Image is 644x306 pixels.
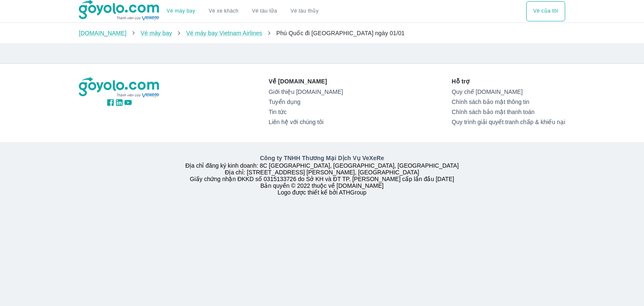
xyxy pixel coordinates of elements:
a: Quy chế [DOMAIN_NAME] [452,88,565,95]
a: Tuyển dụng [269,99,343,105]
a: Tin tức [269,109,343,115]
div: choose transportation mode [160,1,325,21]
a: Giới thiệu [DOMAIN_NAME] [269,88,343,95]
img: logo [79,77,160,98]
a: Vé máy bay Vietnam Airlines [186,30,262,36]
a: Chính sách bảo mật thanh toán [452,109,565,115]
p: Công ty TNHH Thương Mại Dịch Vụ VeXeRe [80,154,563,162]
a: Chính sách bảo mật thông tin [452,99,565,105]
p: Hỗ trợ [452,77,565,86]
nav: breadcrumb [79,29,565,37]
button: Vé tàu thủy [284,1,325,21]
a: Vé máy bay [140,30,172,36]
button: Vé của tôi [526,1,565,21]
div: Địa chỉ đăng ký kinh doanh: 8C [GEOGRAPHIC_DATA], [GEOGRAPHIC_DATA], [GEOGRAPHIC_DATA] Địa chỉ: [... [74,154,570,196]
span: Phú Quốc đi [GEOGRAPHIC_DATA] ngày 01/01 [276,30,405,36]
div: choose transportation mode [526,1,565,21]
a: Vé máy bay [167,8,195,14]
a: Quy trình giải quyết tranh chấp & khiếu nại [452,119,565,125]
a: [DOMAIN_NAME] [79,30,127,36]
a: Liên hệ với chúng tôi [269,119,343,125]
p: Về [DOMAIN_NAME] [269,77,343,86]
a: Vé tàu lửa [245,1,284,21]
a: Vé xe khách [209,8,239,14]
